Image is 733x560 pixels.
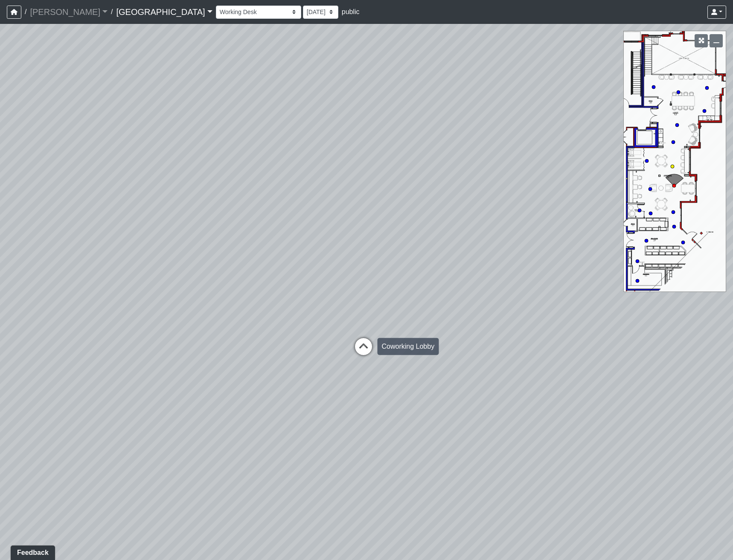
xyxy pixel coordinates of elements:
[30,3,108,20] a: [PERSON_NAME]
[342,8,360,15] span: public
[378,338,439,355] div: Coworking Lobby
[116,3,212,20] a: [GEOGRAPHIC_DATA]
[6,543,57,560] iframe: Ybug feedback widget
[108,3,116,20] span: /
[21,3,30,20] span: /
